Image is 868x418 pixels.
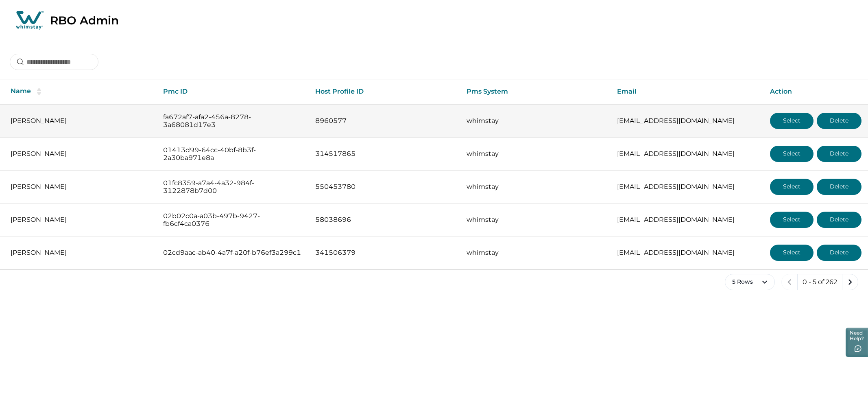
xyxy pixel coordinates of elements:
[163,113,302,129] p: fa672af7-afa2-456a-8278-3a68081d17e3
[817,179,861,195] button: Delete
[11,150,150,158] p: [PERSON_NAME]
[617,183,757,191] p: [EMAIL_ADDRESS][DOMAIN_NAME]
[467,249,604,257] p: whimstay
[781,274,798,290] button: previous page
[315,183,454,191] p: 550453780
[50,13,119,27] p: RBO Admin
[315,249,454,257] p: 341506379
[617,249,757,257] p: [EMAIL_ADDRESS][DOMAIN_NAME]
[11,249,150,257] p: [PERSON_NAME]
[842,274,858,290] button: next page
[163,146,302,162] p: 01413d99-64cc-40bf-8b3f-2a30ba971e8a
[725,274,775,290] button: 5 Rows
[467,216,604,224] p: whimstay
[817,245,861,261] button: Delete
[163,212,302,228] p: 02b02c0a-a03b-497b-9427-fb6cf4ca0376
[817,113,861,129] button: Delete
[617,216,757,224] p: [EMAIL_ADDRESS][DOMAIN_NAME]
[817,146,861,162] button: Delete
[611,79,763,104] th: Email
[315,150,454,158] p: 314517865
[817,212,861,228] button: Delete
[315,117,454,125] p: 8960577
[770,113,813,129] button: Select
[163,249,302,257] p: 02cd9aac-ab40-4a7f-a20f-b76ef3a299c1
[460,79,611,104] th: Pms System
[797,274,842,290] button: 0 - 5 of 262
[467,183,604,191] p: whimstay
[803,278,837,286] p: 0 - 5 of 262
[467,150,604,158] p: whimstay
[617,117,757,125] p: [EMAIL_ADDRESS][DOMAIN_NAME]
[770,179,813,195] button: Select
[763,79,868,104] th: Action
[11,183,150,191] p: [PERSON_NAME]
[770,146,813,162] button: Select
[31,88,47,96] button: sorting
[157,79,309,104] th: Pmc ID
[770,245,813,261] button: Select
[309,79,460,104] th: Host Profile ID
[315,216,454,224] p: 58038696
[617,150,757,158] p: [EMAIL_ADDRESS][DOMAIN_NAME]
[11,216,150,224] p: [PERSON_NAME]
[163,179,302,195] p: 01fc8359-a7a4-4a32-984f-3122878b7d00
[770,212,813,228] button: Select
[467,117,604,125] p: whimstay
[11,117,150,125] p: [PERSON_NAME]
